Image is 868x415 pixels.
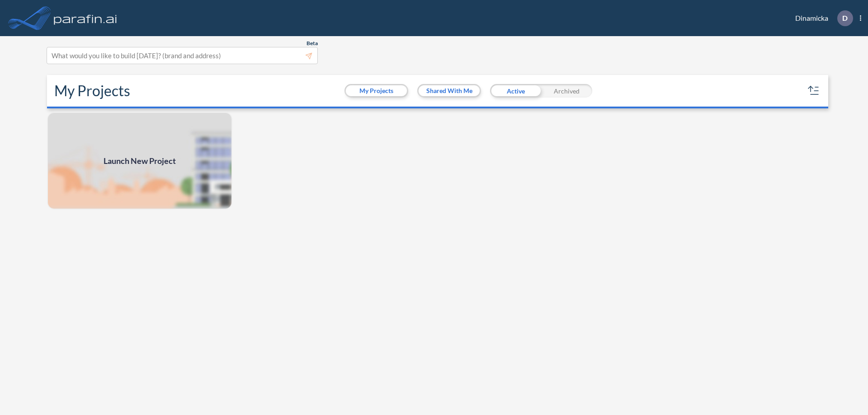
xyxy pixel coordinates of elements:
[307,40,318,47] span: Beta
[419,85,480,96] button: Shared With Me
[782,10,861,26] div: Dinamicka
[104,155,176,167] span: Launch New Project
[54,82,130,99] h2: My Projects
[541,84,592,98] div: Archived
[52,9,119,27] img: logo
[490,84,541,98] div: Active
[346,85,407,96] button: My Projects
[47,112,232,210] img: add
[807,84,821,98] button: sort
[842,14,848,22] p: D
[47,112,232,210] a: Launch New Project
